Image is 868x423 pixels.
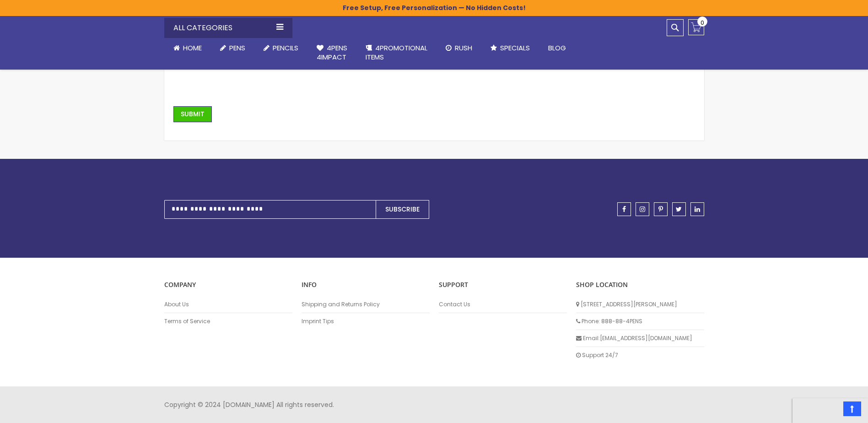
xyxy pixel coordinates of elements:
a: 4PROMOTIONALITEMS [356,38,437,68]
a: Pencils [254,38,307,58]
span: Rush [455,43,472,53]
span: Subscribe [385,205,420,214]
a: instagram [636,202,649,216]
button: Subscribe [376,200,429,219]
a: Specials [481,38,539,58]
span: 4PROMOTIONAL ITEMS [366,43,427,62]
a: Home [164,38,211,58]
a: Rush [437,38,481,58]
a: Imprint Tips [302,318,430,325]
span: 0 [701,18,704,27]
iframe: Google Customer Reviews [793,398,868,423]
p: COMPANY [164,281,292,289]
a: 0 [688,19,704,35]
span: Submit [181,109,205,119]
span: Home [183,43,202,53]
a: Blog [539,38,575,58]
a: About Us [164,301,292,308]
span: Pencils [273,43,298,53]
span: Copyright © 2024 [DOMAIN_NAME] All rights reserved. [164,400,334,409]
span: 4Pens 4impact [317,43,347,62]
a: 4Pens4impact [307,38,356,68]
li: Support 24/7 [576,347,704,363]
p: SHOP LOCATION [576,281,704,289]
span: Pens [229,43,245,53]
button: Submit [173,106,212,122]
span: twitter [676,206,682,212]
span: Blog [548,43,566,53]
a: Shipping and Returns Policy [302,301,430,308]
span: pinterest [658,206,663,212]
a: Contact Us [439,301,567,308]
a: facebook [617,202,631,216]
span: linkedin [695,206,700,212]
p: Support [439,281,567,289]
span: instagram [640,206,645,212]
span: facebook [622,206,626,212]
li: [STREET_ADDRESS][PERSON_NAME] [576,296,704,313]
li: Phone: 888-88-4PENS [576,313,704,330]
a: Pens [211,38,254,58]
div: All Categories [164,18,292,38]
a: Terms of Service [164,318,292,325]
span: Specials [500,43,530,53]
a: linkedin [690,202,704,216]
a: pinterest [654,202,668,216]
p: INFO [302,281,430,289]
a: twitter [672,202,686,216]
li: Email: [EMAIL_ADDRESS][DOMAIN_NAME] [576,330,704,347]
